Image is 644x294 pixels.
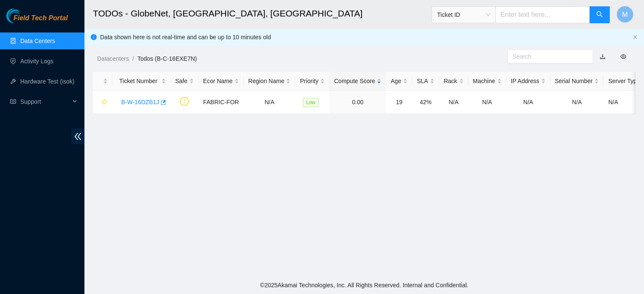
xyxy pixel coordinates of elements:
td: 0.00 [329,91,386,114]
span: exclamation-circle [180,97,189,106]
td: FABRIC-FOR [198,91,244,114]
footer: © 2025 Akamai Technologies, Inc. All Rights Reserved. Internal and Confidential. [84,276,644,294]
a: download [600,53,606,60]
td: 42% [412,91,439,114]
span: read [10,99,16,105]
td: N/A [468,91,506,114]
span: close [633,35,638,40]
button: star [98,95,108,109]
a: Datacenters [97,55,129,62]
span: Support [20,93,70,110]
img: Akamai Technologies [6,8,43,23]
td: N/A [550,91,603,114]
button: close [633,35,638,40]
span: eye [620,54,626,59]
a: Activity Logs [20,58,54,65]
span: / [132,55,134,62]
a: Data Centers [20,38,55,44]
td: N/A [506,91,550,114]
button: M [617,6,633,23]
button: search [590,6,610,23]
td: 19 [386,91,412,114]
a: Todos (B-C-16EXE7N) [137,55,197,62]
span: star [101,99,107,106]
span: M [622,9,628,20]
a: B-W-16DZB1J [121,99,159,105]
input: Enter text here... [495,6,590,23]
span: Low [303,98,319,107]
button: download [593,50,612,63]
span: Ticket ID [437,8,490,21]
span: Field Tech Portal [14,14,68,22]
span: double-left [71,129,84,144]
input: Search [513,52,581,61]
span: search [596,11,603,19]
a: Akamai TechnologiesField Tech Portal [6,15,68,26]
td: N/A [439,91,468,114]
td: N/A [244,91,296,114]
a: Hardware Test (isok) [20,78,74,85]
